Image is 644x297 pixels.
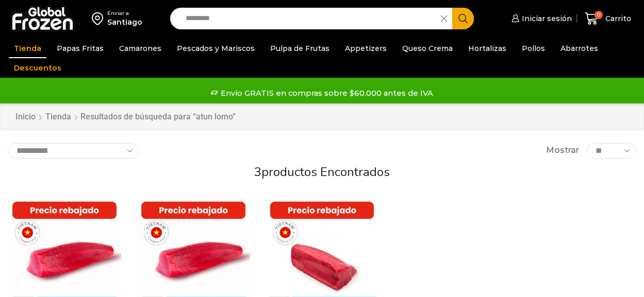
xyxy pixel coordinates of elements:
a: Descuentos [9,58,67,78]
a: Pollos [517,39,550,58]
a: Tienda [9,39,46,58]
a: Pulpa de Frutas [265,39,335,58]
a: Abarrotes [555,39,603,58]
img: address-field-icon.svg [92,10,107,27]
button: Search button [452,8,474,29]
a: Papas Fritas [52,39,109,58]
a: Tienda [45,111,72,123]
a: Camarones [114,39,167,58]
a: Queso Crema [397,39,458,58]
a: Hortalizas [463,39,511,58]
span: Iniciar sesión [519,13,572,24]
span: productos encontrados [261,164,390,180]
span: Carrito [603,13,631,24]
div: Enviar a [107,10,142,17]
a: Pescados y Mariscos [172,39,260,58]
div: Santiago [107,17,142,27]
span: Mostrar [546,145,579,156]
a: Iniciar sesión [509,8,572,29]
span: 0 [595,11,603,19]
a: 0 Carrito [582,7,634,31]
nav: Breadcrumb [15,111,236,123]
select: Pedido de la tienda [8,143,139,159]
a: Inicio [15,111,36,123]
h1: Resultados de búsqueda para “atun lomo” [80,112,236,121]
a: Appetizers [340,39,392,58]
span: 3 [254,164,261,180]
